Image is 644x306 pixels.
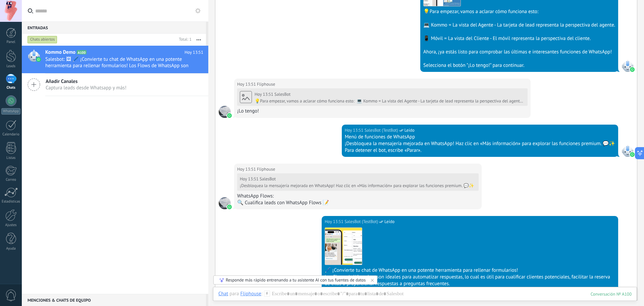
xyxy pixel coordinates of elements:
div: 💡Para empezar, vamos a aclarar cómo funciona esto: 💻 Kommo = La vista del Agente - La tarjeta de ... [255,98,525,104]
img: a3089861-0e9f-4f13-b08a-2136b4368fe0 [325,228,362,265]
div: WhatsApp Flows: [237,193,479,200]
div: 📱 Móvil = La vista del Cliente - El móvil representa la perspectiva del cliente. [423,35,615,42]
div: Fliphouse [240,291,261,297]
div: ¡Desbloquea la mensajería mejorada en WhatsApp! Haz clic en «Más información» para explorar las f... [345,140,615,147]
span: Fliphouse [257,166,275,173]
div: Hoy 13:51 [237,166,257,173]
img: waba.svg [630,67,635,72]
span: SalesBot [622,145,634,157]
div: Chats [1,86,21,90]
div: 💻 Kommo = La vista del Agente - La tarjeta de lead representa la perspectiva del agente. [423,22,615,29]
span: A100 [77,50,87,54]
div: Selecciona el botón "¡Lo tengo!" para continuar. [423,62,615,69]
div: Responde más rápido entrenando a tu asistente AI con tus fuentes de datos [226,277,366,283]
div: 💡Para empezar, vamos a aclarar cómo funciona esto: [423,8,615,15]
img: waba.svg [630,152,635,157]
div: Entradas [22,21,206,34]
span: SalesBot [260,176,276,182]
img: waba.svg [227,205,232,209]
span: SalesBot (TestBot) [344,218,378,225]
span: Añadir Canales [46,78,126,85]
div: Ahora, ¡ya estás listo para comprobar las últimas e interesantes funciones de WhatsApp! [423,49,615,55]
span: Fliphouse [219,106,231,118]
div: Estadísticas [1,200,21,204]
div: ¡Lo tengo! [237,108,528,115]
span: Captura leads desde Whatsapp y más! [46,85,126,91]
div: Los Flows de WhatsApp son ideales para automatizar respuestas, lo cual es útil para cualificar cl... [325,274,615,287]
span: Leído [405,127,415,134]
span: Salesbot: 🖼 🖊️ ¡Convierte tu chat de WhatsApp en una potente herramienta para rellenar formulario... [45,56,191,69]
span: Fliphouse [219,197,231,209]
img: waba.svg [36,57,41,62]
button: Más [192,34,206,46]
div: 🖊️ ¡Convierte tu chat de WhatsApp en una potente herramienta para rellenar formularios! [325,267,615,274]
div: Ayuda [1,247,21,251]
div: Menú de funciones de WhatsApp [345,134,615,140]
div: Listas [1,156,21,160]
div: 100 [591,291,632,297]
div: Hoy 13:51 [255,92,274,97]
div: Leads [1,64,21,69]
div: ¡Desbloquea la mensajería mejorada en WhatsApp! Haz clic en «Más información» para explorar las f... [240,183,474,188]
div: Calendario [1,132,21,137]
div: Hoy 13:51 [345,127,365,134]
img: waba.svg [227,113,232,118]
div: Ajustes [1,223,21,227]
span: Hoy 13:51 [184,49,203,56]
a: Kommo Demo A100 Hoy 13:51 Salesbot: 🖼 🖊️ ¡Convierte tu chat de WhatsApp en una potente herramient... [22,46,208,73]
span: SalesBot [274,91,290,97]
span: SalesBot [622,60,634,72]
div: Hoy 13:51 [240,176,260,182]
span: SalesBot (TestBot) [365,127,398,134]
div: Hoy 13:51 [237,81,257,88]
span: Leído [384,218,394,225]
div: 🔍 Cualifica leads con WhatsApp Flows 📝 [237,200,479,206]
div: Hoy 13:51 [325,218,344,225]
div: Panel [1,40,21,44]
div: WhatsApp [1,108,20,115]
div: Correo [1,178,21,182]
span: para [229,291,239,297]
span: Kommo Demo [45,49,75,56]
div: Para detener el bot, escribe «Parar». [345,147,615,154]
div: Total: 1 [176,36,192,43]
span: : [261,291,262,297]
div: Chats abiertos [28,36,57,44]
div: Menciones & Chats de equipo [22,294,206,306]
span: Fliphouse [257,81,275,88]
